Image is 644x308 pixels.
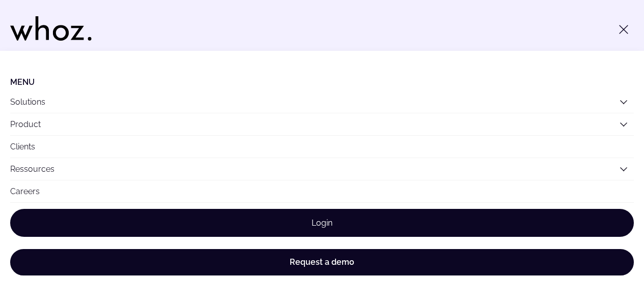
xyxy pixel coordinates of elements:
[10,113,634,135] button: Product
[10,180,634,202] a: Careers
[10,158,634,180] button: Ressources
[10,119,41,129] a: Product
[577,241,630,294] iframe: Chatbot
[10,209,634,237] a: Login
[10,136,634,158] a: Clients
[613,19,634,40] button: Toggle menu
[10,91,634,113] button: Solutions
[10,77,634,87] li: Menu
[10,164,54,174] a: Ressources
[10,249,634,275] a: Request a demo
